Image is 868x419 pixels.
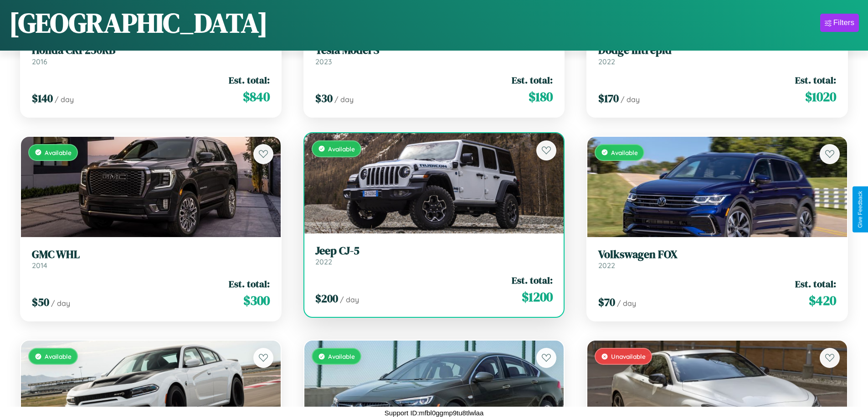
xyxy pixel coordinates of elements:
h3: Tesla Model S [315,44,553,57]
div: Filters [833,18,854,27]
button: Filters [820,14,859,32]
span: $ 840 [243,88,270,106]
span: $ 300 [243,291,270,310]
span: $ 180 [529,88,553,106]
span: $ 420 [809,291,836,310]
span: Est. total: [229,277,270,290]
span: / day [617,299,636,308]
span: Available [45,149,72,156]
a: GMC WHL2014 [32,248,270,270]
span: $ 1200 [522,288,553,306]
span: / day [55,95,74,104]
span: / day [51,299,70,308]
span: Est. total: [229,73,270,87]
span: Available [328,145,355,153]
span: Available [45,352,72,360]
a: Dodge Intrepid2022 [598,44,836,66]
span: $ 70 [598,295,615,310]
div: Give Feedback [857,191,863,228]
p: Support ID: mfbl0ggmp9tu8tlwlaa [385,407,484,419]
span: Unavailable [611,352,646,360]
span: / day [621,95,640,104]
span: $ 170 [598,91,619,106]
span: 2022 [598,261,615,270]
span: $ 200 [315,291,338,306]
h3: Dodge Intrepid [598,44,836,57]
a: Jeep CJ-52022 [315,244,553,267]
span: $ 140 [32,91,53,106]
span: Available [328,352,355,360]
a: Honda CRF250RB2016 [32,44,270,66]
span: 2022 [315,257,332,266]
span: / day [340,295,359,304]
span: $ 30 [315,91,333,106]
span: $ 1020 [805,88,836,106]
span: Est. total: [512,274,553,287]
h1: [GEOGRAPHIC_DATA] [9,4,268,41]
span: 2022 [598,57,615,66]
span: 2014 [32,261,47,270]
span: 2023 [315,57,332,66]
span: Est. total: [795,73,836,87]
h3: Jeep CJ-5 [315,244,553,258]
a: Tesla Model S2023 [315,44,553,66]
span: / day [334,95,354,104]
span: Est. total: [795,277,836,290]
span: Available [611,149,638,156]
h3: Volkswagen FOX [598,248,836,261]
h3: GMC WHL [32,248,270,261]
span: 2016 [32,57,47,66]
a: Volkswagen FOX2022 [598,248,836,270]
h3: Honda CRF250RB [32,44,270,57]
span: Est. total: [512,73,553,87]
span: $ 50 [32,295,49,310]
